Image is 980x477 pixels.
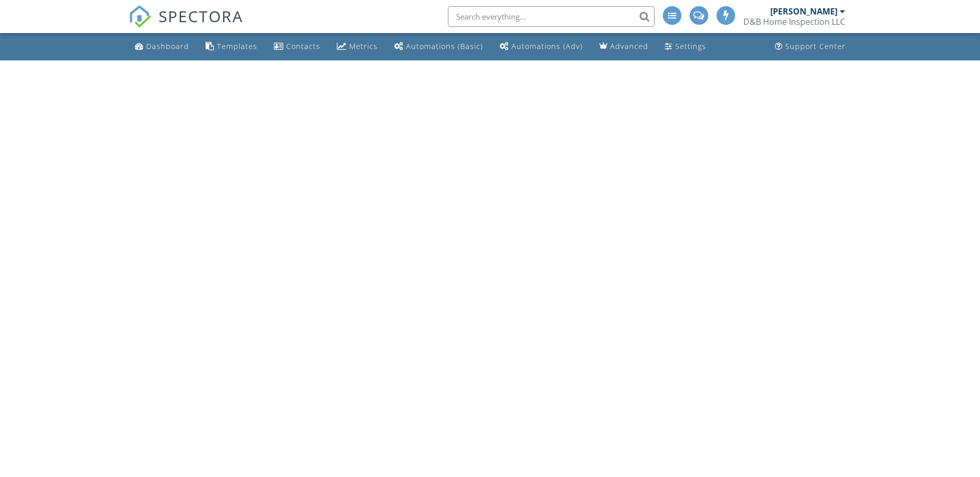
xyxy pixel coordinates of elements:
a: Metrics [333,37,382,56]
input: Search everything... [448,6,655,27]
div: Settings [675,41,706,51]
div: Advanced [610,41,648,51]
a: Automations (Advanced) [495,37,587,56]
div: Automations (Basic) [406,41,483,51]
img: The Best Home Inspection Software - Spectora [129,5,151,28]
a: Dashboard [131,37,193,56]
a: Templates [201,37,261,56]
div: Dashboard [146,41,189,51]
span: SPECTORA [159,5,243,27]
a: Advanced [595,37,652,56]
div: [PERSON_NAME] [770,6,837,17]
div: D&B Home Inspection LLC [743,17,845,27]
div: Automations (Adv) [511,41,583,51]
a: SPECTORA [129,14,243,36]
a: Support Center [771,37,850,56]
a: Contacts [270,37,324,56]
div: Templates [217,41,257,51]
a: Automations (Basic) [390,37,487,56]
div: Metrics [349,41,378,51]
div: Support Center [785,41,846,51]
a: Settings [661,37,710,56]
div: Contacts [286,41,320,51]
